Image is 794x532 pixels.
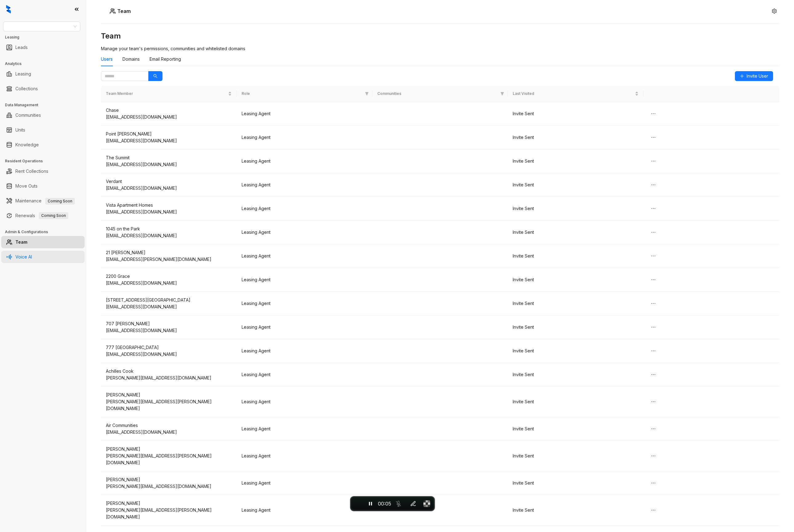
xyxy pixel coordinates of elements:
div: 1045 on the Park [106,225,232,232]
div: 707 [PERSON_NAME] [106,320,232,327]
li: Knowledge [1,139,85,151]
a: Voice AI [15,251,32,263]
div: Invite Sent [513,425,639,432]
div: Invite Sent [513,371,639,378]
div: [PERSON_NAME][EMAIL_ADDRESS][PERSON_NAME][DOMAIN_NAME] [106,398,232,412]
span: Coming Soon [39,212,68,219]
td: Leasing Agent [237,197,372,221]
th: Last Visited [508,86,644,102]
div: Users [101,56,113,63]
span: ellipsis [651,426,656,431]
span: filter [499,90,505,98]
a: Rent Collections [15,165,48,177]
div: [PERSON_NAME][EMAIL_ADDRESS][DOMAIN_NAME] [106,375,232,381]
div: [PERSON_NAME][EMAIL_ADDRESS][DOMAIN_NAME] [106,483,232,490]
div: [PERSON_NAME] [106,476,232,483]
span: Last Visited [513,91,634,97]
div: [STREET_ADDRESS][GEOGRAPHIC_DATA] [106,297,232,303]
div: Vista Apartment Homes [106,202,232,209]
li: Voice AI [1,251,85,263]
td: Leasing Agent [237,441,372,471]
th: Role [237,86,372,102]
td: Leasing Agent [237,244,372,268]
div: Verdant [106,178,232,185]
li: Leasing [1,68,85,80]
span: filter [500,92,504,95]
span: Role [242,91,363,97]
div: [EMAIL_ADDRESS][DOMAIN_NAME] [106,280,232,286]
div: Invite Sent [513,158,639,164]
span: ellipsis [651,453,656,458]
div: Invite Sent [513,300,639,307]
td: Leasing Agent [237,102,372,126]
td: Leasing Agent [237,417,372,441]
span: ellipsis [651,325,656,330]
li: Renewals [1,209,85,222]
div: [EMAIL_ADDRESS][DOMAIN_NAME] [106,185,232,192]
div: [PERSON_NAME] [106,446,232,453]
img: logo [6,5,11,14]
span: Team Member [106,91,227,97]
div: Chase [106,107,232,114]
td: Leasing Agent [237,149,372,173]
div: Invite Sent [513,181,639,188]
div: Invite Sent [513,134,639,141]
div: 777 [GEOGRAPHIC_DATA] [106,344,232,351]
div: Email Reporting [150,56,181,63]
td: Leasing Agent [237,126,372,149]
li: Communities [1,109,85,121]
div: Invite Sent [513,453,639,459]
div: Invite Sent [513,324,639,331]
a: Collections [15,83,38,95]
div: Domains [122,56,140,63]
td: Leasing Agent [237,363,372,387]
span: ellipsis [651,254,656,258]
span: ellipsis [651,508,656,513]
h3: Admin & Configurations [5,229,86,235]
span: filter [365,92,369,95]
div: Invite Sent [513,347,639,354]
div: [EMAIL_ADDRESS][DOMAIN_NAME] [106,327,232,334]
div: [EMAIL_ADDRESS][DOMAIN_NAME] [106,161,232,168]
span: ellipsis [651,206,656,211]
div: Invite Sent [513,507,639,514]
li: Maintenance [1,195,85,207]
img: Users [110,8,116,14]
a: Move Outs [15,180,38,192]
span: ellipsis [651,372,656,377]
h3: Leasing [5,35,86,40]
div: Invite Sent [513,205,639,212]
div: Invite Sent [513,276,639,283]
span: ellipsis [651,301,656,306]
span: Invite User [747,73,768,79]
span: ellipsis [651,111,656,116]
div: Invite Sent [513,480,639,486]
h3: Resident Operations [5,158,86,164]
div: 2200 Grace [106,273,232,280]
h3: Team [101,31,779,41]
div: [EMAIL_ADDRESS][DOMAIN_NAME] [106,114,232,120]
a: Knowledge [15,139,39,151]
li: Rent Collections [1,165,85,177]
td: Leasing Agent [237,339,372,363]
div: Invite Sent [513,398,639,405]
span: ellipsis [651,182,656,187]
a: Leasing [15,68,31,80]
span: setting [772,9,777,14]
a: Team [15,236,27,248]
td: Leasing Agent [237,471,372,495]
span: plus [740,74,744,78]
div: The Summit [106,154,232,161]
div: [EMAIL_ADDRESS][DOMAIN_NAME] [106,209,232,215]
span: ellipsis [651,135,656,140]
td: Leasing Agent [237,292,372,315]
a: Units [15,124,25,136]
span: ellipsis [651,277,656,282]
div: [EMAIL_ADDRESS][DOMAIN_NAME] [106,429,232,436]
h5: Team [116,7,131,15]
div: Invite Sent [513,229,639,236]
span: Manage your team's permissions, communities and whitelisted domains [101,46,245,51]
span: ellipsis [651,348,656,353]
li: Collections [1,83,85,95]
span: ellipsis [651,159,656,164]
